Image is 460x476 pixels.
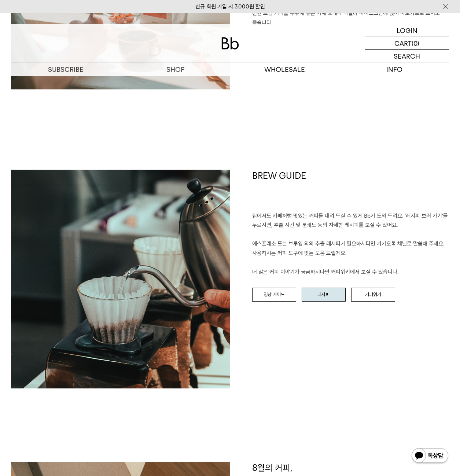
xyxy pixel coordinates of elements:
a: SUBSCRIBE [11,63,121,76]
p: CART [394,37,412,49]
p: INFO [339,63,449,76]
a: 레시피 [302,288,346,302]
a: 커피위키 [351,288,395,302]
img: 로고 [221,37,239,49]
p: SEARCH [394,50,420,63]
a: SHOP [121,63,230,76]
p: 집에서도 카페처럼 맛있는 커피를 내려 드실 ﻿수 있게 Bb가 도와 드려요. '레시피 보러 가기'를 누르시면, 추출 시간 및 분쇄도 등의 자세한 레시피를 보실 수 있어요. 에스... [252,211,449,277]
a: CART (0) [365,37,449,50]
a: 영상 가이드 [252,288,296,302]
p: (0) [412,37,419,49]
p: WHOLESALE [230,63,340,76]
a: LOGIN [365,24,449,37]
img: a9080350f8f7d047e248a4ae6390d20f_153659.jpg [11,170,230,389]
img: 카카오톡 채널 1:1 채팅 버튼 [411,447,449,465]
h1: BREW GUIDE [252,170,449,211]
p: LOGIN [397,24,417,37]
a: 신규 회원 가입 시 3,000원 할인 [195,3,265,10]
